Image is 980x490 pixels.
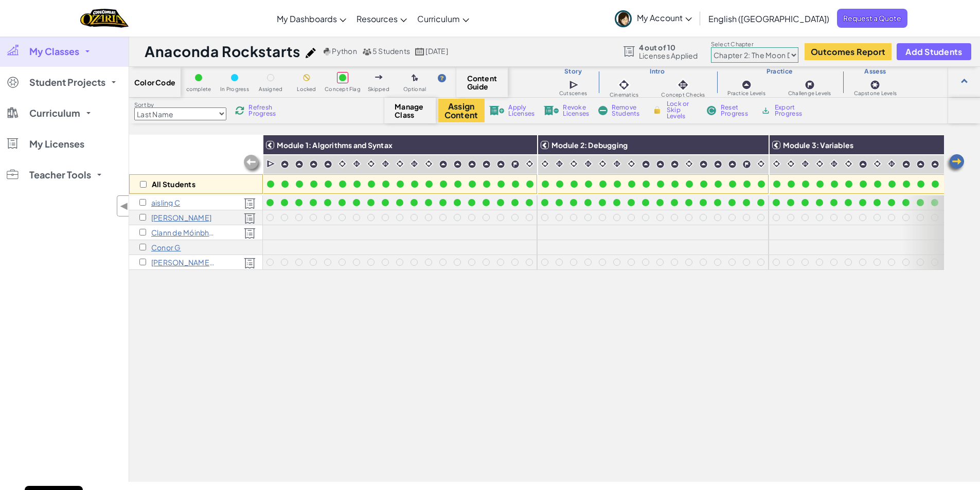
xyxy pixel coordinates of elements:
[80,8,128,29] img: Home
[859,160,867,169] img: IconPracticeLevel.svg
[280,160,289,169] img: IconPracticeLevel.svg
[598,106,608,115] img: IconRemoveStudents.svg
[482,160,491,169] img: IconPracticeLevel.svg
[741,80,752,90] img: IconPracticeLevel.svg
[80,8,128,29] a: Ozaria by CodeCombat logo
[325,86,361,92] span: Concept Flag
[508,104,534,117] span: Apply Licenses
[134,78,175,86] span: Color Code
[337,159,347,169] img: IconCinematic.svg
[409,159,419,169] img: IconInteractive.svg
[854,90,897,96] span: Capstone Levels
[714,160,722,169] img: IconPracticeLevel.svg
[639,43,698,51] span: 4 out of 10
[29,108,80,118] span: Curriculum
[151,228,216,237] p: Clann de Móinbhíol
[489,106,505,115] img: IconLicenseApply.svg
[563,104,589,117] span: Revoke Licenses
[352,159,362,169] img: IconInteractive.svg
[844,159,853,169] img: IconCinematic.svg
[788,90,831,96] span: Challenge Levels
[598,159,608,169] img: IconCinematic.svg
[615,10,632,27] img: avatar
[548,67,598,76] h3: Story
[395,102,425,119] span: Manage Class
[612,159,622,169] img: IconInteractive.svg
[931,160,939,169] img: IconPracticeLevel.svg
[945,153,966,174] img: Arrow_Left.png
[351,5,412,32] a: Resources
[637,12,692,23] span: My Account
[511,160,520,169] img: IconChallengeLevel.svg
[617,78,631,92] img: IconCinematic.svg
[29,139,84,149] span: My Licenses
[372,46,410,56] span: 5 Students
[555,159,564,169] img: IconInteractive.svg
[583,159,593,169] img: IconInteractive.svg
[551,140,628,150] span: Module 2: Debugging
[569,159,579,169] img: IconCinematic.svg
[332,46,357,56] span: Python
[610,2,697,34] a: My Account
[368,86,389,92] span: Skipped
[309,160,318,169] img: IconPracticeLevel.svg
[639,51,698,60] span: Licenses Applied
[805,43,892,60] button: Outcomes Report
[366,159,376,169] img: IconCinematic.svg
[676,78,690,92] img: IconInteractive.svg
[684,159,694,169] img: IconCinematic.svg
[425,46,448,56] span: [DATE]
[357,13,398,24] span: Resources
[403,86,426,92] span: Optional
[277,13,337,24] span: My Dashboards
[598,67,716,76] h3: Intro
[468,160,476,169] img: IconPracticeLevel.svg
[439,160,448,169] img: IconPracticeLevel.svg
[295,160,304,169] img: IconPracticeLevel.svg
[559,90,587,96] span: Cutscenes
[872,159,882,169] img: IconCinematic.svg
[727,90,765,96] span: Practice Levels
[837,9,907,28] a: Request a Quote
[120,198,129,213] span: ◀
[220,86,249,92] span: In Progress
[916,160,925,169] img: IconPracticeLevel.svg
[544,106,559,115] img: IconLicenseRevoke.svg
[324,48,331,56] img: python.png
[656,160,665,169] img: IconPracticeLevel.svg
[829,159,839,169] img: IconInteractive.svg
[525,159,534,169] img: IconCinematic.svg
[569,79,580,90] img: IconCutscene.svg
[438,74,446,82] img: IconHint.svg
[29,78,105,87] span: Student Projects
[324,160,332,169] img: IconPracticeLevel.svg
[248,104,280,117] span: Refresh Progress
[186,86,211,92] span: complete
[417,13,460,24] span: Curriculum
[375,75,383,79] img: IconSkippedLevel.svg
[272,5,351,32] a: My Dashboards
[145,42,300,61] h1: Anaconda Rockstarts
[277,140,393,150] span: Module 1: Algorithms and Syntax
[905,47,962,56] span: Add Students
[235,106,244,115] img: IconReload.svg
[381,159,390,169] img: IconInteractive.svg
[412,74,418,82] img: IconOptionalLevel.svg
[496,160,505,169] img: IconPracticeLevel.svg
[412,5,474,32] a: Curriculum
[783,140,853,150] span: Module 3: Variables
[887,159,897,169] img: IconInteractive.svg
[244,213,256,224] img: Licensed
[453,160,462,169] img: IconPracticeLevel.svg
[652,105,663,115] img: IconLock.svg
[717,67,843,76] h3: Practice
[415,48,424,56] img: calendar.svg
[706,106,717,115] img: IconReset.svg
[151,198,180,207] p: aisling C
[670,160,679,169] img: IconPracticeLevel.svg
[703,5,834,32] a: English ([GEOGRAPHIC_DATA])
[843,67,908,76] h3: Assess
[902,160,911,169] img: IconPracticeLevel.svg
